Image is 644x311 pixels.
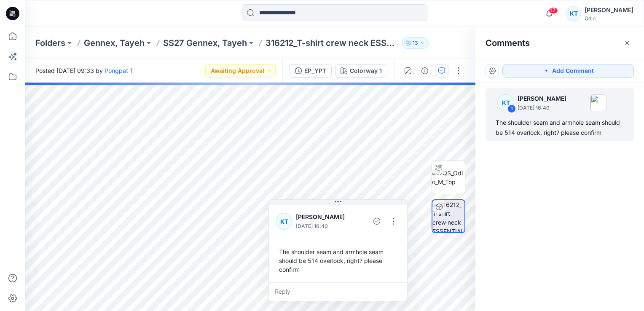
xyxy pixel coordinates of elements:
button: EP_YPT [290,64,332,78]
p: [PERSON_NAME] [296,212,352,222]
img: 316212_T-shirt crew neck ESSENTIAL LINENCOOL_EP_YPT Colorway 1 [432,200,464,232]
p: 13 [413,38,418,48]
p: 316212_T-shirt crew neck ESSENTIAL LINENCOOL_EP_YPT [266,37,399,49]
img: VQS_Odlo_M_Top [432,169,465,186]
h2: Comments [486,38,530,48]
span: 17 [549,7,558,14]
a: Folders [35,37,65,49]
div: 1 [507,105,516,113]
button: Add Comment [502,64,634,78]
button: Colorway 1 [335,64,387,78]
a: Pongpat T [105,67,134,74]
p: [DATE] 16:40 [296,222,352,231]
button: 13 [402,37,429,49]
div: KT [276,213,292,230]
div: Odlo [585,15,633,21]
a: SS27 Gennex, Tayeh [163,37,247,49]
button: Details [418,64,432,78]
div: [PERSON_NAME] [585,5,633,15]
div: EP_YPT [304,66,326,75]
p: [DATE] 16:40 [518,104,566,112]
div: Colorway 1 [350,66,382,75]
div: The shoulder seam and armhole seam should be 514 overlock, right? please confirm [496,118,624,138]
div: The shoulder seam and armhole seam should be 514 overlock, right? please confirm [276,244,400,277]
span: Posted [DATE] 09:33 by [35,66,134,75]
a: Gennex, Tayeh [84,37,145,49]
div: KT [566,6,581,21]
div: Reply [269,282,407,301]
p: [PERSON_NAME] [518,94,566,104]
div: KT [497,94,514,111]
